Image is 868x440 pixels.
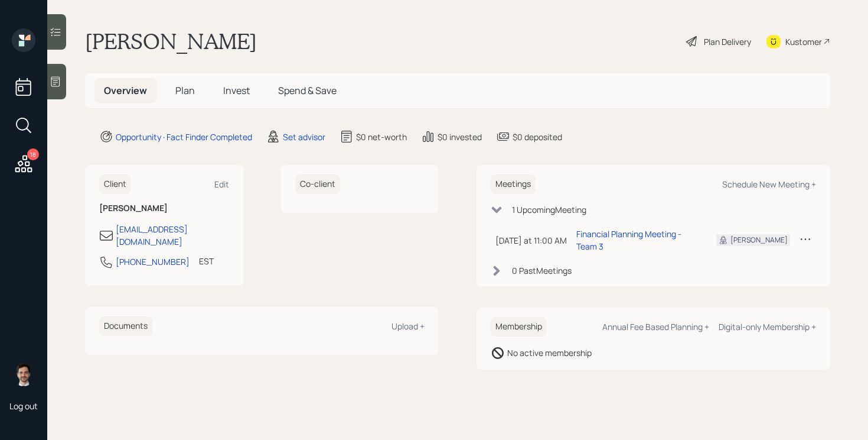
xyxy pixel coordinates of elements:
[175,84,195,97] span: Plan
[513,131,562,143] div: $0 deposited
[438,131,482,143] div: $0 invested
[730,235,788,245] div: [PERSON_NAME]
[512,203,586,216] div: 1 Upcoming Meeting
[223,84,250,97] span: Invest
[602,321,709,332] div: Annual Fee Based Planning +
[507,347,592,359] div: No active membership
[116,255,190,268] div: [PHONE_NUMBER]
[512,264,572,277] div: 0 Past Meeting s
[104,84,147,97] span: Overview
[283,131,325,143] div: Set advisor
[214,179,229,190] div: Edit
[85,28,257,54] h1: [PERSON_NAME]
[199,255,214,267] div: EST
[785,35,822,48] div: Kustomer
[722,179,816,190] div: Schedule New Meeting +
[9,400,38,412] div: Log out
[116,223,229,248] div: [EMAIL_ADDRESS][DOMAIN_NAME]
[495,234,567,247] div: [DATE] at 11:00 AM
[391,321,425,332] div: Upload +
[99,174,131,194] h6: Client
[278,84,337,97] span: Spend & Save
[12,363,35,386] img: jonah-coleman-headshot.png
[704,35,751,48] div: Plan Delivery
[719,321,816,332] div: Digital-only Membership +
[99,316,152,336] h6: Documents
[491,317,547,337] h6: Membership
[99,203,229,213] h6: [PERSON_NAME]
[295,174,340,194] h6: Co-client
[27,148,39,160] div: 18
[491,174,536,194] h6: Meetings
[576,228,697,253] div: Financial Planning Meeting - Team 3
[116,131,252,143] div: Opportunity · Fact Finder Completed
[356,131,407,143] div: $0 net-worth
